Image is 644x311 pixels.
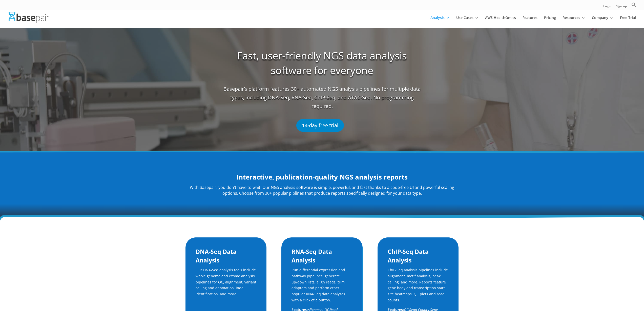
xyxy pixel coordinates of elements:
p: Our DNA-Seq analysis tools include whole genome and exome analysis pipelines for QC, alignment, v... [196,267,256,301]
h2: ChIP-Seq Data Analysis [388,248,448,267]
img: Basepair [9,12,49,23]
strong: Interactive, publication-quality NGS analysis reports [236,172,408,182]
p: Run differential expression and pathway pipelines, generate up/down lists, align reads, trim adap... [292,267,352,307]
h1: Fast, user-friendly NGS data analysis software for everyone [223,48,421,85]
a: Analysis [430,16,450,28]
a: Free Trial [620,16,636,28]
a: 14-day free trial [296,119,344,132]
a: Use Cases [456,16,479,28]
a: Resources [563,16,585,28]
a: Search Icon Link [631,2,636,10]
a: Features [523,16,537,28]
h2: DNA-Seq Data Analysis [196,248,256,267]
p: ChIP-Seq analysis pipelines include alignment, motif analysis, peak calling, and more. Reports fe... [388,267,448,307]
a: Sign up [616,5,627,10]
h2: RNA-Seq Data Analysis [292,248,352,267]
p: With Basepair, you don’t have to wait. Our NGS analysis software is simple, powerful, and fast th... [185,185,459,197]
span: Basepair’s platform features 30+ automated NGS analysis pipelines for multiple data types, includ... [223,85,421,114]
a: Pricing [544,16,556,28]
a: Company [592,16,613,28]
a: AWS HealthOmics [485,16,516,28]
svg: Search [631,2,636,7]
a: Login [603,5,611,10]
